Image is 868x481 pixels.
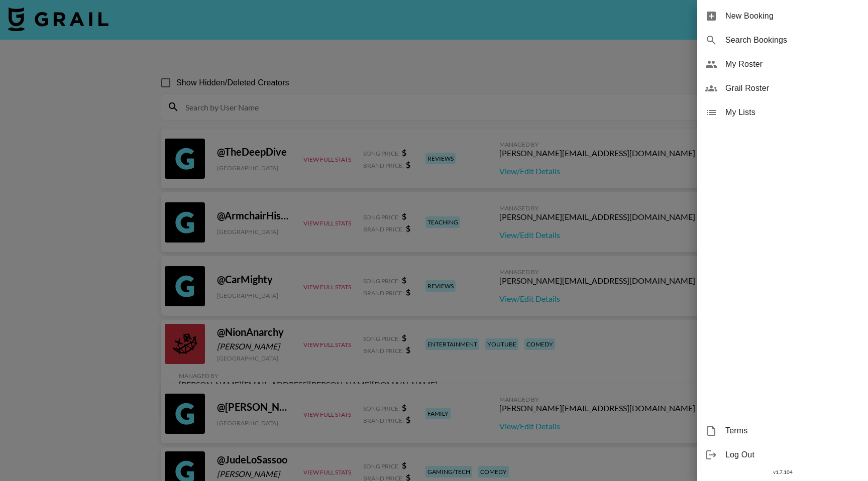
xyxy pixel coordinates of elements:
[725,10,860,22] span: New Booking
[697,4,868,28] div: New Booking
[725,106,860,118] span: My Lists
[725,34,860,46] span: Search Bookings
[725,449,860,461] span: Log Out
[697,100,868,125] div: My Lists
[697,419,868,443] div: Terms
[697,28,868,52] div: Search Bookings
[697,467,868,477] div: v 1.7.104
[725,425,860,437] span: Terms
[697,76,868,100] div: Grail Roster
[725,58,860,70] span: My Roster
[725,82,860,94] span: Grail Roster
[697,52,868,76] div: My Roster
[697,443,868,467] div: Log Out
